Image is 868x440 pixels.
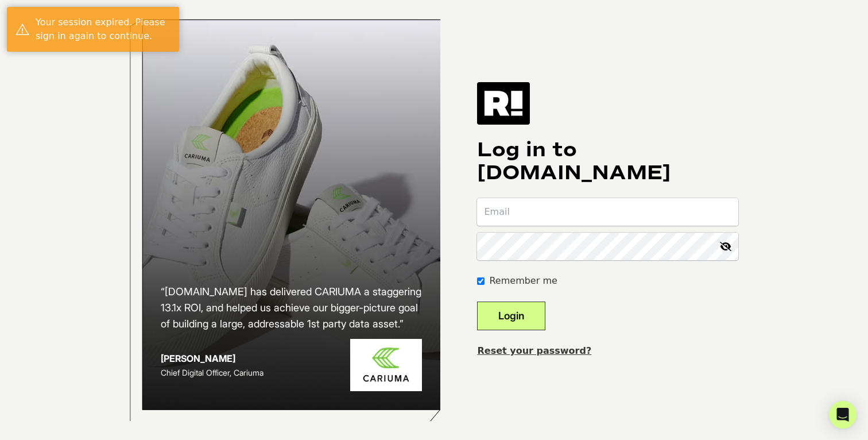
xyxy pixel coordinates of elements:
[477,198,738,226] input: Email
[489,274,557,288] label: Remember me
[161,284,423,332] h2: “[DOMAIN_NAME] has delivered CARIUMA a staggering 13.1x ROI, and helped us achieve our bigger-pic...
[477,138,738,184] h1: Log in to [DOMAIN_NAME]
[36,16,170,43] div: Your session expired. Please sign in again to continue.
[161,353,235,364] strong: [PERSON_NAME]
[477,82,530,125] img: Retention.com
[829,401,857,429] div: Open Intercom Messenger
[477,345,591,356] a: Reset your password?
[350,339,422,391] img: Cariuma
[161,368,263,377] span: Chief Digital Officer, Cariuma
[477,302,545,330] button: Login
